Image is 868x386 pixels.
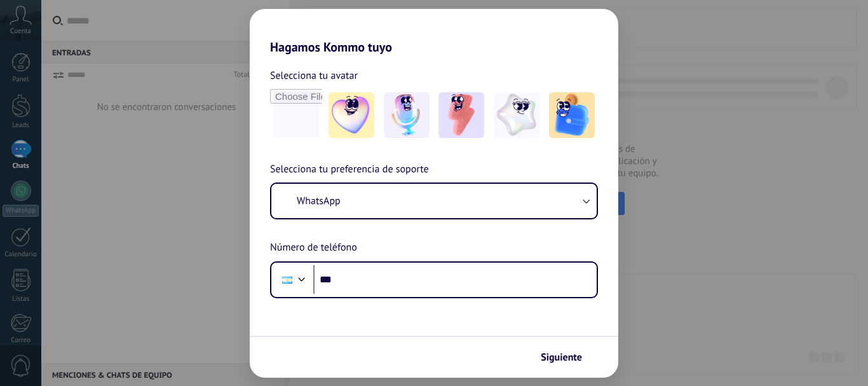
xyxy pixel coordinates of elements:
img: -1.jpeg [329,92,374,138]
img: -2.jpeg [384,92,430,138]
button: WhatsApp [271,184,597,218]
img: -5.jpeg [549,92,595,138]
span: WhatsApp [297,195,341,207]
div: Argentina: + 54 [275,266,299,293]
img: -3.jpeg [438,92,484,138]
span: Siguiente [541,353,582,362]
h2: Hagamos Kommo tuyo [250,9,618,55]
img: -4.jpeg [494,92,539,138]
span: Selecciona tu preferencia de soporte [270,162,429,178]
button: Siguiente [535,347,599,368]
span: Selecciona tu avatar [270,67,358,84]
span: Número de teléfono [270,240,357,256]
